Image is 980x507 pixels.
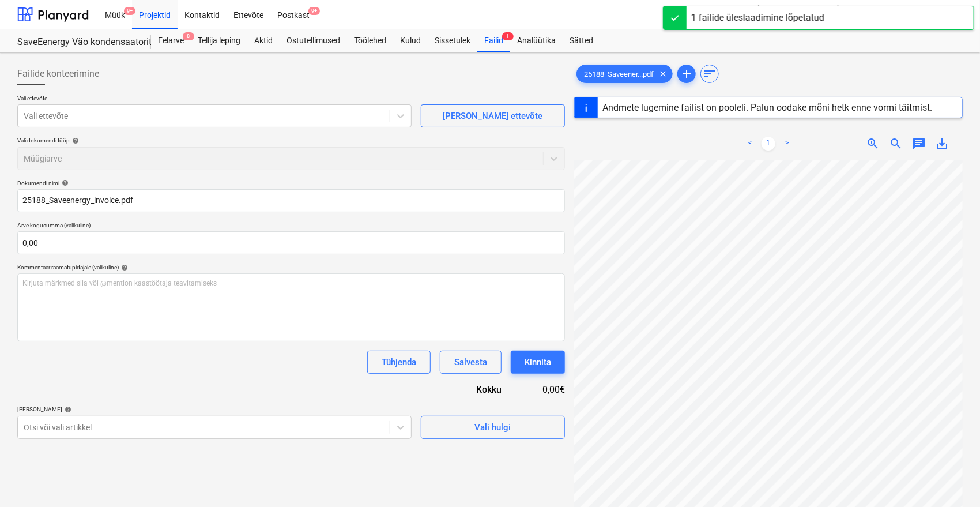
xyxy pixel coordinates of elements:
span: help [59,179,69,186]
div: Kinnita [525,355,551,370]
span: 1 [502,32,514,40]
span: add [680,67,693,81]
button: [PERSON_NAME] ettevõte [421,104,565,127]
a: Töölehed [347,29,393,52]
div: Andmete lugemine failist on pooleli. Palun oodake mõni hetk enne vormi täitmist. [602,102,932,113]
a: Page 1 is your current page [762,137,775,151]
span: zoom_out [889,137,903,151]
input: Arve kogusumma (valikuline) [17,231,565,254]
div: Vali dokumendi tüüp [17,137,565,144]
span: chat [912,137,926,151]
span: 8 [183,32,194,40]
a: Eelarve8 [151,29,191,52]
span: save_alt [935,137,949,151]
span: 25188_Saveener...pdf [577,70,661,78]
span: help [119,264,128,271]
span: zoom_in [866,137,880,151]
a: Previous page [743,137,757,151]
div: Failid [477,29,510,52]
span: sort [703,67,717,81]
div: [PERSON_NAME] ettevõte [443,108,542,123]
div: 25188_Saveener...pdf [576,65,673,83]
a: Failid1 [477,29,510,52]
div: Vali hulgi [474,420,511,435]
p: Vali ettevõte [17,95,412,104]
a: Next page [780,137,794,151]
a: Kulud [393,29,428,52]
a: Tellija leping [191,29,247,52]
button: Tühjenda [367,351,431,374]
a: Analüütika [510,29,563,52]
div: Tühjenda [382,355,416,370]
a: Ostutellimused [280,29,347,52]
span: help [70,137,79,144]
div: 1 failide üleslaadimine lõpetatud [691,11,824,25]
span: help [62,406,71,413]
span: 9+ [308,7,320,15]
div: Kommentaar raamatupidajale (valikuline) [17,264,565,271]
button: Salvesta [440,351,502,374]
div: Dokumendi nimi [17,179,565,187]
span: Failide konteerimine [17,67,99,81]
p: Arve kogusumma (valikuline) [17,221,565,231]
span: 9+ [124,7,135,15]
a: Sissetulek [428,29,477,52]
a: Sätted [563,29,600,52]
input: Dokumendi nimi [17,189,565,212]
div: [PERSON_NAME] [17,405,412,413]
div: 0,00€ [521,383,565,396]
a: Aktid [247,29,280,52]
div: Kokku [415,383,521,396]
div: Salvesta [454,355,487,370]
div: Eelarve [151,29,191,52]
span: clear [656,67,670,81]
button: Kinnita [511,351,565,374]
button: Vali hulgi [421,416,565,439]
div: SaveEenergy Väo kondensaatorite vaegtööde projekt [17,36,137,48]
